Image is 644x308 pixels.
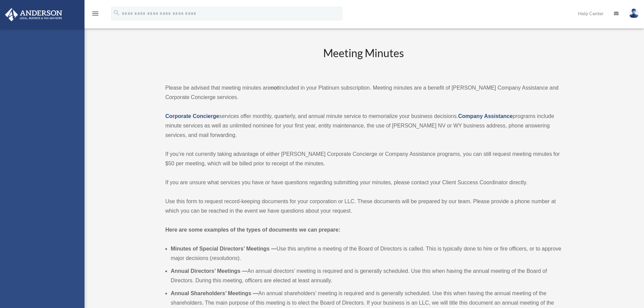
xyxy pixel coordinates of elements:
[165,112,562,140] p: services offer monthly, quarterly, and annual minute service to memorialize your business decisio...
[91,12,99,18] a: menu
[171,266,562,285] li: An annual directors’ meeting is required and is generally scheduled. Use this when having the ann...
[113,9,120,17] i: search
[171,268,247,274] b: Annual Directors’ Meetings —
[171,244,562,263] li: Use this anytime a meeting of the Board of Directors is called. This is typically done to hire or...
[91,9,99,18] i: menu
[270,85,279,91] strong: not
[165,113,219,119] a: Corporate Concierge
[165,227,340,233] strong: Here are some examples of the types of documents we can prepare:
[171,290,258,296] b: Annual Shareholders’ Meetings —
[171,246,277,252] b: Minutes of Special Directors’ Meetings —
[212,255,238,261] em: resolutions
[165,197,562,216] p: Use this form to request record-keeping documents for your corporation or LLC. These documents wi...
[3,8,64,21] img: Anderson Advisors Platinum Portal
[165,149,562,168] p: If you’re not currently taking advantage of either [PERSON_NAME] Corporate Concierge or Company A...
[165,46,562,74] h2: Meeting Minutes
[458,113,512,119] a: Company Assistance
[165,83,562,102] p: Please be advised that meeting minutes are included in your Platinum subscription. Meeting minute...
[629,8,639,18] img: User Pic
[165,178,562,187] p: If you are unsure what services you have or have questions regarding submitting your minutes, ple...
